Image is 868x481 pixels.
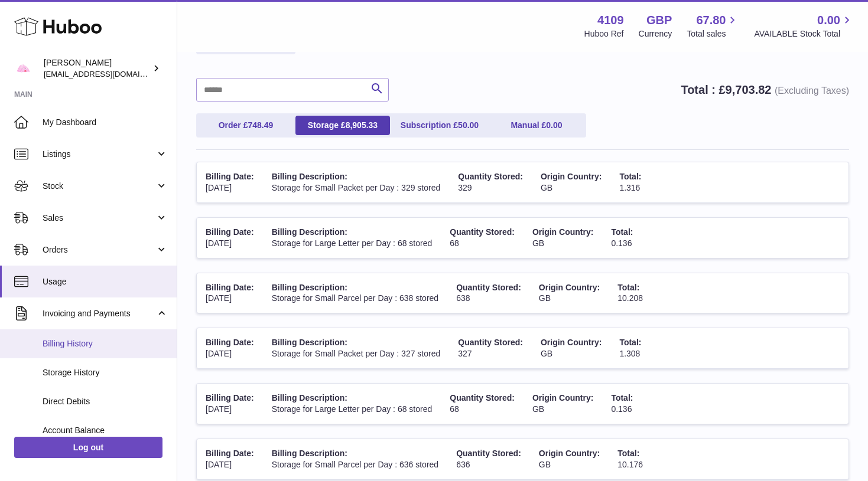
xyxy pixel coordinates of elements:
span: Orders [43,244,155,256]
td: GB [524,384,602,424]
span: (Excluding Taxes) [775,86,849,96]
span: Billing Date: [206,449,254,458]
span: Stock [43,181,155,192]
a: Storage £8,905.33 [295,116,390,135]
td: 327 [449,328,532,368]
td: 638 [447,273,530,313]
span: Origin Country: [541,338,602,347]
td: 329 [449,162,532,202]
td: [DATE] [197,328,263,368]
span: 10.208 [617,293,643,303]
span: Account Balance [43,425,168,436]
span: Quantity Stored: [450,393,515,403]
span: Total: [611,227,633,237]
span: Origin Country: [539,449,600,458]
td: [DATE] [197,162,263,202]
span: 0.00 [817,12,840,28]
span: Quantity Stored: [458,338,523,347]
span: 8,905.33 [346,120,378,130]
span: Billing Description: [272,227,347,237]
a: Log out [14,437,162,458]
span: Billing Description: [272,338,347,347]
td: Storage for Small Parcel per Day : 636 stored [263,439,447,479]
span: 0.136 [611,404,632,414]
td: [DATE] [197,218,263,258]
span: 10.176 [617,460,643,469]
span: Total: [611,393,633,403]
td: GB [524,218,602,258]
span: 1.308 [619,349,640,358]
span: Storage History [43,367,168,378]
span: Total: [619,172,641,181]
td: GB [530,439,609,479]
td: Storage for Small Packet per Day : 327 stored [263,328,450,368]
a: Order £748.49 [199,116,293,135]
div: [PERSON_NAME] [44,57,150,80]
span: 9,703.82 [726,83,772,96]
td: Storage for Large Letter per Day : 68 stored [263,384,441,424]
span: Listings [43,149,155,160]
span: Sales [43,212,155,224]
span: AVAILABLE Stock Total [754,28,854,40]
span: Origin Country: [532,393,593,403]
td: 636 [447,439,530,479]
a: 67.80 Total sales [687,12,739,40]
td: 68 [441,384,524,424]
span: Origin Country: [541,172,602,181]
td: [DATE] [197,273,263,313]
span: Billing Description: [272,172,347,181]
span: [EMAIL_ADDRESS][DOMAIN_NAME] [44,69,174,78]
span: 1.316 [619,183,640,192]
td: Storage for Small Packet per Day : 329 stored [263,162,450,202]
span: Quantity Stored: [450,227,515,237]
span: Billing Description: [272,393,347,403]
span: Origin Country: [532,227,593,237]
span: Billing Date: [206,172,254,181]
a: Subscription £50.00 [392,116,487,135]
img: hello@limpetstore.com [14,60,32,77]
strong: 4109 [597,12,624,28]
span: Billing Date: [206,227,254,237]
span: Billing Description: [272,449,347,458]
span: Billing History [43,338,168,349]
span: Quantity Stored: [456,283,521,292]
span: Total sales [687,28,739,40]
span: Quantity Stored: [458,172,523,181]
span: My Dashboard [43,117,168,128]
td: [DATE] [197,439,263,479]
td: GB [530,273,609,313]
div: Currency [639,28,672,40]
span: 50.00 [458,120,479,130]
strong: GBP [646,12,672,28]
a: 0.00 AVAILABLE Stock Total [754,12,854,40]
span: 0.136 [611,238,632,248]
td: [DATE] [197,384,263,424]
span: 67.80 [696,12,726,28]
a: Manual £0.00 [489,116,584,135]
td: Storage for Small Parcel per Day : 638 stored [263,273,447,313]
strong: Total : £ [681,83,849,96]
td: 68 [441,218,524,258]
span: Origin Country: [539,283,600,292]
span: Total: [617,449,639,458]
span: Billing Date: [206,393,254,403]
span: Invoicing and Payments [43,308,155,319]
div: Huboo Ref [584,28,624,40]
span: Total: [617,283,639,292]
span: Direct Debits [43,396,168,407]
span: Billing Date: [206,283,254,292]
span: 748.49 [248,120,273,130]
span: Quantity Stored: [456,449,521,458]
span: Billing Date: [206,338,254,347]
td: GB [532,162,610,202]
td: Storage for Large Letter per Day : 68 stored [263,218,441,258]
span: Billing Description: [272,283,347,292]
td: GB [532,328,610,368]
span: Total: [619,338,641,347]
span: 0.00 [546,120,562,130]
span: Usage [43,276,168,287]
